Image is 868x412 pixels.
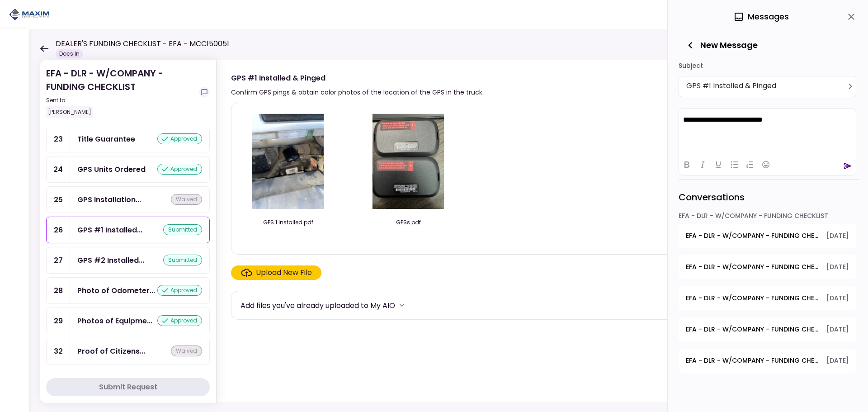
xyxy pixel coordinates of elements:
div: Sent to: [46,96,195,104]
a: 24GPS Units Orderedapproved [46,156,210,183]
span: EFA - DLR - W/COMPANY - FUNDING CHECKLIST - Debtor CDL or Driver License [686,356,820,365]
span: [DATE] [826,294,849,303]
span: [DATE] [826,231,849,241]
a: 29Photos of Equipment Exteriorapproved [46,308,210,334]
div: submitted [163,255,202,265]
div: Proof of Citizenship or Work Authorization [77,346,145,357]
div: GPS 1 Installed.pdf [241,218,335,227]
div: GPS Installation Requested [77,194,141,205]
div: approved [157,285,202,296]
div: 28 [47,278,70,303]
div: GPS #1 Installed & PingedConfirm GPS pings & obtain color photos of the location of the GPS in th... [216,60,850,403]
button: Italic [695,158,710,171]
button: Underline [711,158,726,171]
span: [DATE] [826,325,849,334]
a: 27GPS #2 Installed & Pingedsubmitted [46,247,210,274]
button: open-conversation [679,349,856,373]
div: Messages [733,10,789,24]
div: Photo of Odometer or Reefer hours [77,285,155,296]
div: Subject [679,59,856,72]
button: Numbered list [742,158,758,171]
button: close [844,9,859,24]
button: open-conversation [679,224,856,248]
div: Add files you've already uploaded to My AIO [241,300,395,311]
span: EFA - DLR - W/COMPANY - FUNDING CHECKLIST - Voided Check [686,231,820,241]
div: 26 [47,217,70,243]
div: waived [171,346,202,356]
a: 25GPS Installation Requestedwaived [46,186,210,213]
a: 23Title Guaranteeapproved [46,126,210,152]
img: Partner icon [9,8,50,21]
div: Submit Request [99,382,157,393]
div: GPS #1 Installed & Pinged [686,80,852,93]
h1: DEALER'S FUNDING CHECKLIST - EFA - MCC150051 [56,38,229,49]
button: open-conversation [679,317,856,341]
span: EFA - DLR - W/COMPANY - FUNDING CHECKLIST - Proof of Citizenship or Work Authorization [686,294,820,303]
div: EFA - DLR - W/COMPANY - FUNDING CHECKLIST [679,211,856,224]
div: GPS #2 Installed & Pinged [77,255,144,266]
div: approved [157,315,202,326]
button: Bold [679,158,694,171]
div: approved [157,164,202,175]
div: submitted [163,224,202,235]
div: Upload New File [256,267,312,278]
span: [DATE] [826,262,849,272]
button: show-messages [199,87,210,98]
div: Docs In [56,49,83,58]
div: Title Guarantee [77,133,135,145]
div: Photos of Equipment Exterior [77,315,152,327]
div: 23 [47,126,70,152]
button: Submit Request [46,378,210,396]
div: GPS Units Ordered [77,164,146,175]
div: 27 [47,247,70,273]
button: New Message [679,33,765,57]
div: approved [157,133,202,144]
div: EFA - DLR - W/COMPANY - FUNDING CHECKLIST [46,66,195,118]
div: 32 [47,338,70,364]
div: GPS #1 Installed & Pinged [77,224,142,236]
div: waived [171,194,202,205]
button: send [843,161,852,170]
div: 29 [47,308,70,334]
span: Click here to upload the required document [231,265,321,280]
a: 28Photo of Odometer or Reefer hoursapproved [46,277,210,304]
button: open-conversation [679,255,856,279]
span: EFA - DLR - W/COMPANY - FUNDING CHECKLIST - GPS Units Ordered [686,262,820,272]
span: EFA - DLR - W/COMPANY - FUNDING CHECKLIST - Dealer's Final Invoice [686,325,820,334]
div: Conversations [679,179,859,211]
div: [PERSON_NAME] [46,106,93,118]
button: Emojis [758,158,774,171]
div: 25 [47,187,70,213]
div: 24 [47,156,70,182]
iframe: Rich Text Area [679,109,856,154]
div: GPS #1 Installed & Pinged [231,72,484,84]
span: [DATE] [826,356,849,365]
button: Bullet list [726,158,742,171]
button: open-conversation [679,286,856,310]
a: 26GPS #1 Installed & Pingedsubmitted [46,217,210,243]
div: Confirm GPS pings & obtain color photos of the location of the GPS in the truck. [231,87,484,98]
button: more [395,298,409,312]
a: 32Proof of Citizenship or Work Authorizationwaived [46,338,210,365]
div: GPSs.pdf [361,218,456,227]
